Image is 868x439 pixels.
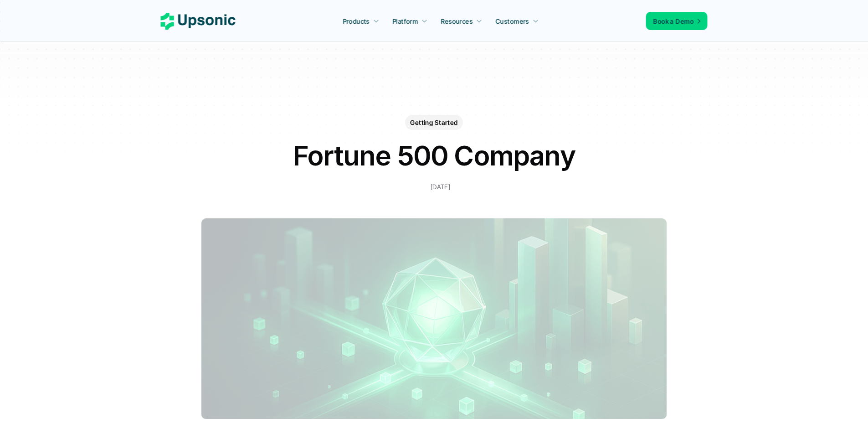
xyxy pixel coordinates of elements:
p: Platform [392,16,418,26]
p: Getting Started [410,118,457,127]
a: Products [337,13,385,29]
p: Customers [496,16,529,26]
p: Book a Demo [653,16,694,26]
p: Products [343,16,370,26]
p: [DATE] [431,181,450,192]
p: Resources [441,16,473,26]
h1: Fortune 500 Company [252,139,616,172]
